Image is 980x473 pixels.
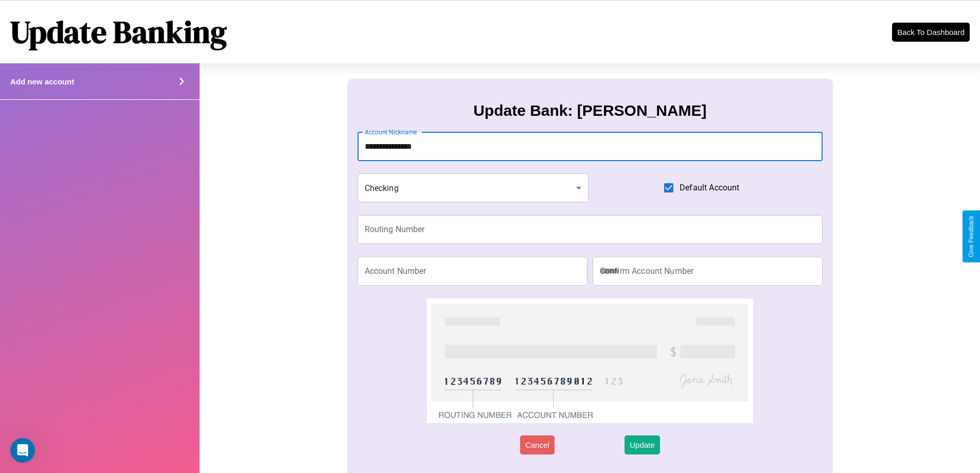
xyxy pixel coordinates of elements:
div: Checking [358,173,589,202]
label: Account Nickname [365,128,417,136]
button: Update [625,435,660,454]
button: Cancel [520,435,555,454]
iframe: Intercom live chat [10,438,35,463]
h4: Add new account [10,77,74,86]
h1: Update Banking [10,11,227,53]
img: check [427,299,753,423]
span: Default Account [680,182,739,194]
button: Back To Dashboard [892,23,970,42]
div: Give Feedback [968,216,975,257]
h3: Update Bank: [PERSON_NAME] [473,102,706,119]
